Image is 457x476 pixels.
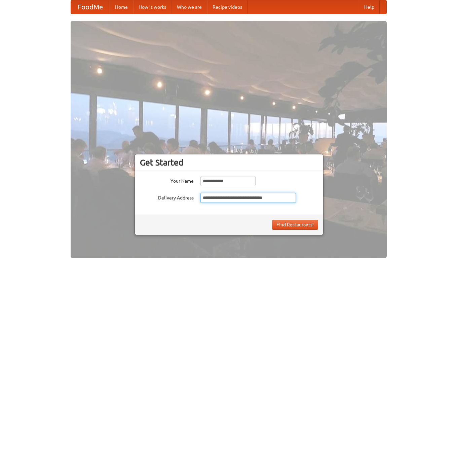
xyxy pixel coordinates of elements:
label: Delivery Address [140,193,194,201]
button: Find Restaurants! [272,220,318,230]
a: FoodMe [71,0,110,14]
a: Recipe videos [207,0,247,14]
a: Help [359,0,380,14]
a: Who we are [172,0,207,14]
h3: Get Started [140,157,318,168]
a: Home [110,0,133,14]
label: Your Name [140,176,194,184]
a: How it works [133,0,172,14]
